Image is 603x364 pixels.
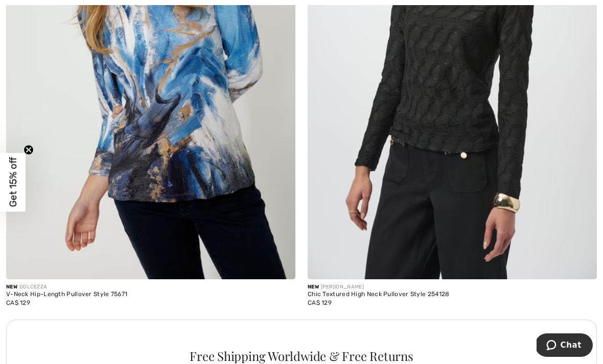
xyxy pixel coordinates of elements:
button: Close teaser [24,144,34,155]
div: DOLCEZZA [6,283,295,291]
div: Chic Textured High Neck Pullover Style 254128 [308,291,597,298]
span: Get 15% off [7,157,19,207]
span: New [6,284,17,290]
div: [PERSON_NAME] [308,283,597,291]
span: New [308,284,319,290]
span: CA$ 129 [308,299,332,306]
span: CA$ 129 [6,299,30,306]
iframe: Opens a widget where you can chat to one of our agents [537,333,593,359]
div: Free Shipping Worldwide & Free Returns [18,350,585,362]
div: V-Neck Hip-Length Pullover Style 75671 [6,291,295,298]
